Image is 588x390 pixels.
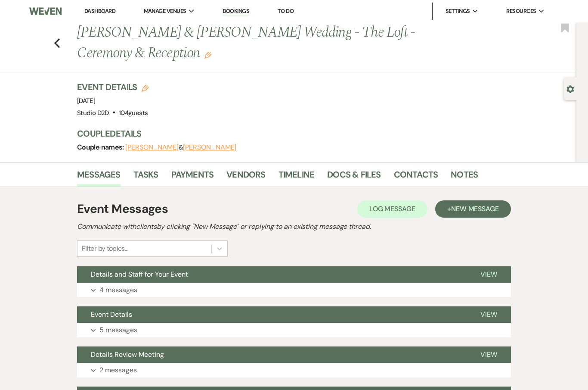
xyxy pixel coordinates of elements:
a: Contacts [394,168,438,187]
button: Details Review Meeting [77,346,467,363]
span: New Message [451,204,499,213]
h2: Communicate with clients by clicking "New Message" or replying to an existing message thread. [77,222,511,232]
span: View [480,310,497,319]
a: Dashboard [84,7,115,15]
button: 2 messages [77,363,511,378]
button: View [467,346,511,363]
span: [DATE] [77,97,95,105]
span: Resources [506,7,536,16]
h3: Event Details [77,81,149,93]
a: Notes [451,168,478,187]
button: 4 messages [77,283,511,297]
span: View [480,350,497,359]
span: Studio D2D [77,109,109,117]
button: 5 messages [77,323,511,337]
span: Event Details [91,310,132,319]
p: 5 messages [99,324,137,336]
button: [PERSON_NAME] [183,144,236,151]
p: 4 messages [99,284,137,296]
span: Couple names: [77,143,125,152]
p: 2 messages [99,365,137,376]
h1: [PERSON_NAME] & [PERSON_NAME] Wedding - The Loft - Ceremony & Reception [77,22,463,63]
a: Vendors [226,168,265,187]
button: View [467,266,511,283]
a: Timeline [279,168,315,187]
span: Details Review Meeting [91,350,164,359]
a: Messages [77,168,121,187]
span: View [480,270,497,279]
span: Details and Staff for Your Event [91,270,188,279]
button: Open lead details [566,84,574,93]
button: Details and Staff for Your Event [77,266,467,283]
span: Manage Venues [144,7,186,16]
button: Log Message [357,200,427,218]
div: Filter by topics... [82,243,128,254]
button: Event Details [77,306,467,323]
a: To Do [278,7,294,15]
span: 104 guests [119,109,148,117]
a: Tasks [133,168,158,187]
span: Settings [446,7,470,16]
button: [PERSON_NAME] [125,144,179,151]
a: Payments [171,168,214,187]
a: Bookings [223,7,249,16]
span: & [125,143,236,152]
h1: Event Messages [77,200,168,218]
button: View [467,306,511,323]
button: +New Message [435,200,511,218]
a: Docs & Files [327,168,381,187]
span: Log Message [369,204,415,213]
h3: Couple Details [77,128,559,140]
button: Edit [204,51,211,59]
img: Weven Logo [29,2,62,20]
